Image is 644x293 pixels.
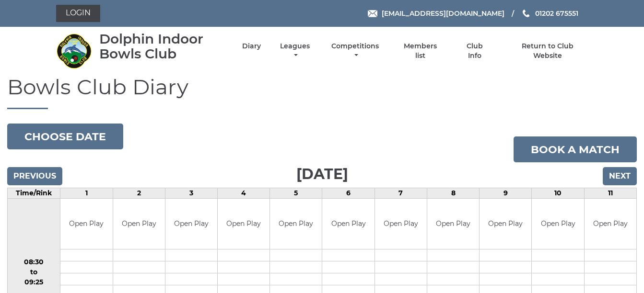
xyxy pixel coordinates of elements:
a: Book a match [514,136,637,162]
td: Open Play [427,199,479,249]
td: Open Play [532,199,584,249]
td: Open Play [218,199,269,249]
button: Choose date [7,124,123,149]
img: Phone us [523,10,529,17]
td: Open Play [322,199,374,249]
a: Email [EMAIL_ADDRESS][DOMAIN_NAME] [368,8,504,19]
img: Dolphin Indoor Bowls Club [56,33,92,69]
a: Login [56,5,100,22]
a: Club Info [459,42,491,60]
td: 4 [218,188,270,199]
span: [EMAIL_ADDRESS][DOMAIN_NAME] [382,9,504,18]
a: Competitions [329,42,382,60]
a: Members list [398,42,442,60]
td: 5 [270,188,322,199]
span: 01202 675551 [535,9,578,18]
td: Open Play [165,199,217,249]
input: Next [603,167,637,185]
a: Leagues [278,42,312,60]
td: 9 [480,188,532,199]
img: Email [368,10,377,17]
td: Open Play [60,199,112,249]
h1: Bowls Club Diary [7,75,637,109]
td: 8 [427,188,479,199]
td: 6 [322,188,375,199]
td: 11 [584,188,636,199]
td: 1 [60,188,113,199]
td: Time/Rink [8,188,60,199]
input: Previous [7,167,62,185]
a: Diary [242,42,261,51]
td: Open Play [113,199,165,249]
td: 7 [375,188,427,199]
td: Open Play [585,199,636,249]
td: 10 [532,188,584,199]
div: Dolphin Indoor Bowls Club [99,32,225,61]
td: 3 [165,188,217,199]
a: Phone us 01202 675551 [521,8,578,19]
td: 2 [113,188,165,199]
td: Open Play [480,199,531,249]
a: Return to Club Website [507,42,588,60]
td: Open Play [375,199,427,249]
td: Open Play [270,199,322,249]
